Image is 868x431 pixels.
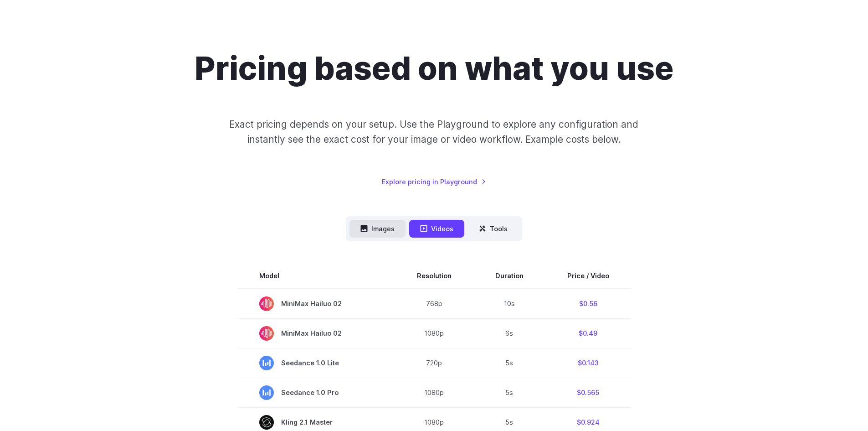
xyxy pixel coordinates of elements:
[473,318,545,348] td: 6s
[395,263,473,289] th: Resolution
[473,263,545,289] th: Duration
[473,378,545,407] td: 5s
[195,49,673,88] h1: Pricing based on what you use
[259,296,373,311] span: MiniMax Hailuo 02
[473,348,545,378] td: 5s
[395,289,473,319] td: 768p
[395,318,473,348] td: 1080p
[259,356,373,370] span: Seedance 1.0 Lite
[237,263,395,289] th: Model
[468,220,519,238] button: Tools
[545,378,631,407] td: $0.565
[395,348,473,378] td: 720p
[409,220,464,238] button: Videos
[473,289,545,319] td: 10s
[212,117,656,147] p: Exact pricing depends on your setup. Use the Playground to explore any configuration and instantl...
[382,177,486,187] a: Explore pricing in Playground
[395,378,473,407] td: 1080p
[545,348,631,378] td: $0.143
[545,289,631,319] td: $0.56
[349,220,406,238] button: Images
[259,326,373,341] span: MiniMax Hailuo 02
[259,415,373,430] span: Kling 2.1 Master
[259,385,373,400] span: Seedance 1.0 Pro
[545,263,631,289] th: Price / Video
[545,318,631,348] td: $0.49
